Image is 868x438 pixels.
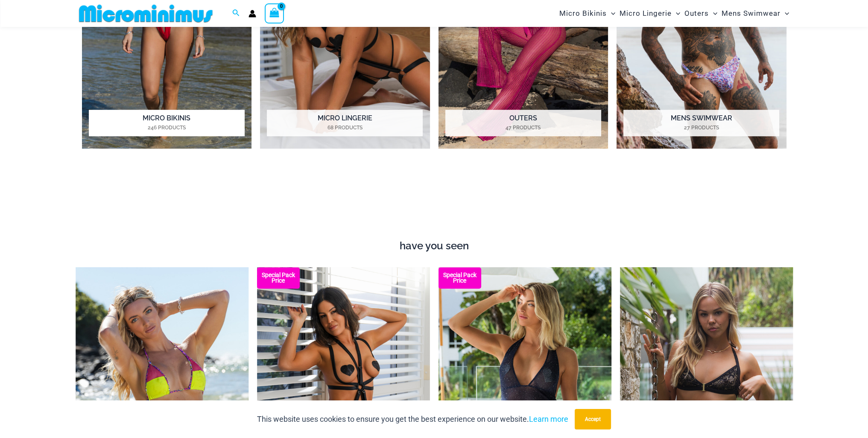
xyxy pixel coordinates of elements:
[445,110,601,136] h2: Outers
[82,171,786,235] iframe: TrustedSite Certified
[557,3,617,24] a: Micro BikinisMenu ToggleMenu Toggle
[684,3,709,24] span: Outers
[267,124,423,131] mark: 68 Products
[709,3,717,24] span: Menu Toggle
[257,413,568,426] p: This website uses cookies to ensure you get the best experience on our website.
[556,1,793,26] nav: Site Navigation
[559,3,607,24] span: Micro Bikinis
[445,124,601,131] mark: 47 Products
[438,272,481,283] b: Special Pack Price
[722,3,780,24] span: Mens Swimwear
[623,110,779,136] h2: Mens Swimwear
[232,8,240,19] a: Search icon link
[719,3,791,24] a: Mens SwimwearMenu ToggleMenu Toggle
[76,240,793,252] h4: have you seen
[267,110,423,136] h2: Micro Lingerie
[617,3,682,24] a: Micro LingerieMenu ToggleMenu Toggle
[623,124,779,131] mark: 27 Products
[248,10,256,18] a: Account icon link
[607,3,615,24] span: Menu Toggle
[76,4,216,23] img: MM SHOP LOGO FLAT
[89,124,245,131] mark: 246 Products
[575,409,611,429] button: Accept
[682,3,719,24] a: OutersMenu ToggleMenu Toggle
[257,272,300,283] b: Special Pack Price
[89,110,245,136] h2: Micro Bikinis
[780,3,789,24] span: Menu Toggle
[265,3,284,23] a: View Shopping Cart, empty
[620,3,672,24] span: Micro Lingerie
[672,3,680,24] span: Menu Toggle
[529,415,568,423] a: Learn more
